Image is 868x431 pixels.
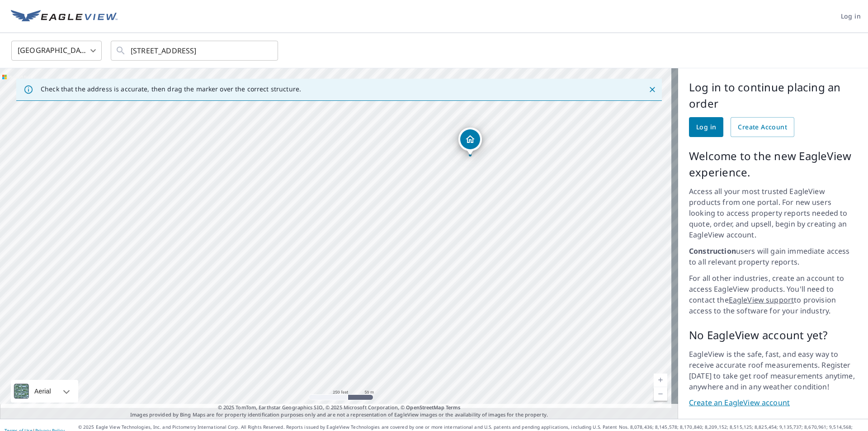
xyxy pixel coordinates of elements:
a: Current Level 17, Zoom Out [654,387,667,401]
a: Create an EagleView account [689,398,857,408]
a: Terms [446,404,461,411]
p: Log in to continue placing an order [689,79,857,112]
span: Log in [696,122,716,133]
strong: Construction [689,246,736,256]
p: Access all your most trusted EagleView products from one portal. For new users looking to access ... [689,186,857,240]
button: Close [646,84,658,95]
a: Log in [689,117,723,137]
p: users will gain immediate access to all relevant property reports. [689,246,857,267]
span: Create Account [738,122,787,133]
img: EV Logo [11,10,118,24]
a: EagleView support [729,295,794,305]
p: Check that the address is accurate, then drag the marker over the correct structure. [41,85,301,93]
span: © 2025 TomTom, Earthstar Geographics SIO, © 2025 Microsoft Corporation, © [218,404,461,412]
div: Aerial [32,380,54,403]
div: Aerial [11,380,78,403]
p: No EagleView account yet? [689,327,857,343]
a: Current Level 17, Zoom In [654,374,667,387]
p: Welcome to the new EagleView experience. [689,148,857,180]
p: EagleView is the safe, fast, and easy way to receive accurate roof measurements. Register [DATE] ... [689,349,857,392]
p: For all other industries, create an account to access EagleView products. You'll need to contact ... [689,273,857,316]
a: Create Account [731,117,794,137]
a: OpenStreetMap [406,404,444,411]
div: [GEOGRAPHIC_DATA] [11,38,102,63]
span: Log in [841,11,861,22]
div: Dropped pin, building 1, Residential property, 679 Long Mountain Rd Effort, PA 18330 [458,128,482,156]
input: Search by address or latitude-longitude [131,38,259,63]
